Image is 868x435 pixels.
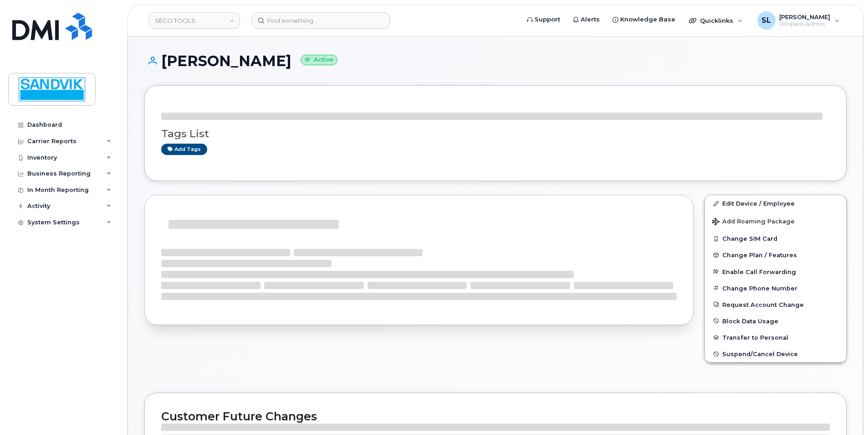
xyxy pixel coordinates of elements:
span: Change Plan / Features [722,252,797,259]
h3: Tags List [161,128,830,140]
button: Block Data Usage [705,313,846,329]
small: Active [301,55,337,65]
button: Change SIM Card [705,230,846,247]
span: Enable Call Forwarding [722,268,796,275]
button: Change Phone Number [705,280,846,296]
a: Add tags [161,144,207,155]
span: Add Roaming Package [712,218,795,227]
a: Edit Device / Employee [705,195,846,212]
button: Transfer to Personal [705,329,846,346]
button: Add Roaming Package [705,212,846,230]
h2: Customer Future Changes [161,409,830,423]
h1: [PERSON_NAME] [144,53,847,69]
button: Request Account Change [705,296,846,313]
button: Enable Call Forwarding [705,264,846,280]
button: Suspend/Cancel Device [705,346,846,362]
button: Change Plan / Features [705,247,846,263]
span: Suspend/Cancel Device [722,351,798,357]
